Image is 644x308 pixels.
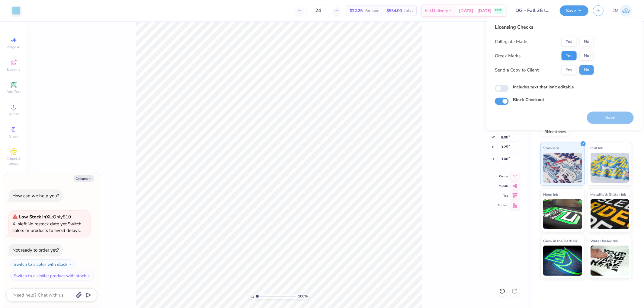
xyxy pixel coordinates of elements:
img: Neon Ink [543,199,582,229]
button: Yes [561,65,577,75]
button: Yes [561,51,577,61]
span: $22.25 [350,8,363,14]
span: Greek [9,134,18,139]
div: Send a Copy to Client [495,67,539,74]
button: No [579,65,594,75]
img: Joshua Macky Gaerlan [620,5,632,17]
label: Block Checkout [513,97,544,103]
span: Metallic & Glitter Ink [591,191,626,198]
span: Image AI [7,45,21,49]
img: Glow in the Dark Ink [543,246,582,276]
span: JM [613,7,619,14]
span: Water based Ink [591,238,618,244]
span: Est. Delivery [425,8,448,14]
button: Switch to a similar product with stock [10,271,94,281]
span: Per Item [364,8,379,14]
div: Collegiate Marks [495,38,528,45]
button: Yes [561,37,577,46]
span: $534.00 [386,8,402,14]
span: 100 % [298,294,308,299]
span: Puff Ink [591,145,603,151]
span: Bottom [498,203,508,208]
span: Clipart & logos [3,156,24,166]
img: Metallic & Glitter Ink [591,199,630,229]
div: Rhinestones [540,128,570,137]
span: Total [404,8,413,14]
span: Add Text [6,89,21,94]
img: Water based Ink [591,246,630,276]
span: Standard [543,145,559,151]
span: Glow in the Dark Ink [543,238,578,244]
input: Untitled Design [511,5,555,17]
button: No [579,51,594,61]
img: Puff Ink [591,153,630,183]
span: Only 810 XLs left. Switch colors or products to avoid delays. [12,214,82,233]
span: Middle [498,184,508,188]
div: Not ready to order yet? [12,247,59,253]
div: How can we help you? [12,193,59,199]
input: – – [306,5,330,16]
button: Save [560,5,588,16]
strong: Low Stock in XL : [19,214,53,220]
div: Greek Marks [495,52,521,59]
a: JM [613,5,632,17]
span: Top [498,194,508,198]
img: Switch to a similar product with stock [87,274,91,278]
span: No restock date yet. [27,221,68,227]
span: Center [498,174,508,179]
img: Switch to a color with stock [69,262,72,266]
span: Upload [8,112,20,116]
button: Collapse [74,175,94,182]
img: Standard [543,153,582,183]
div: Licensing Checks [495,24,594,31]
span: Neon Ink [543,191,558,198]
label: Includes text that isn't editable [513,84,574,90]
button: No [579,37,594,46]
span: FREE [495,8,501,13]
span: Designs [7,67,20,72]
button: Switch to a color with stock [10,259,75,269]
span: [DATE] - [DATE] [459,8,492,14]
